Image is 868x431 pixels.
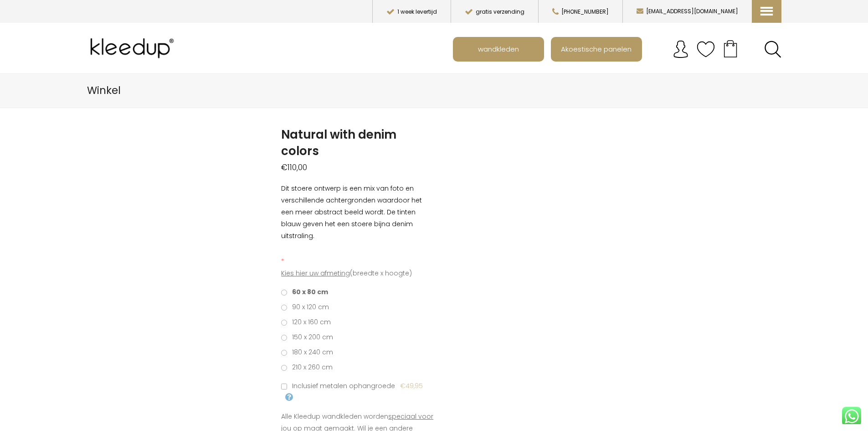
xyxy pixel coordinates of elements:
a: Akoestische panelen [552,38,641,61]
span: Winkel [87,83,121,98]
img: account.svg [672,40,690,58]
span: wandkleden [473,40,524,57]
input: 120 x 160 cm [281,320,287,326]
a: wandkleden [454,38,543,61]
span: Akoestische panelen [556,40,637,57]
nav: Main menu [453,37,788,62]
input: 180 x 240 cm [281,350,287,356]
input: 150 x 200 cm [281,335,287,341]
input: 210 x 260 cm [281,365,287,371]
span: 210 x 260 cm [289,363,333,372]
span: Kies hier uw afmeting [281,269,350,278]
span: 120 x 160 cm [289,317,331,327]
img: Kleedup [87,30,181,67]
span: €49,95 [400,381,423,390]
span: 150 x 200 cm [289,332,333,342]
p: (breedte x hoogte) [281,267,434,279]
a: Search [764,41,781,58]
input: 90 x 120 cm [281,305,287,311]
h1: Natural with denim colors [281,126,434,159]
img: verlanglijstje.svg [697,40,715,58]
span: 60 x 80 cm [289,287,328,296]
bdi: 110,00 [281,162,307,173]
input: 60 x 80 cm [281,290,287,296]
span: Inclusief metalen ophangroede [289,381,395,390]
span: € [281,162,288,173]
a: Your cart [715,37,746,60]
p: Dit stoere ontwerp is een mix van foto en verschillende achtergronden waardoor het een meer abstr... [281,182,434,242]
span: 180 x 240 cm [289,348,333,357]
span: 90 x 120 cm [289,302,329,312]
input: Inclusief metalen ophangroede [281,384,287,389]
